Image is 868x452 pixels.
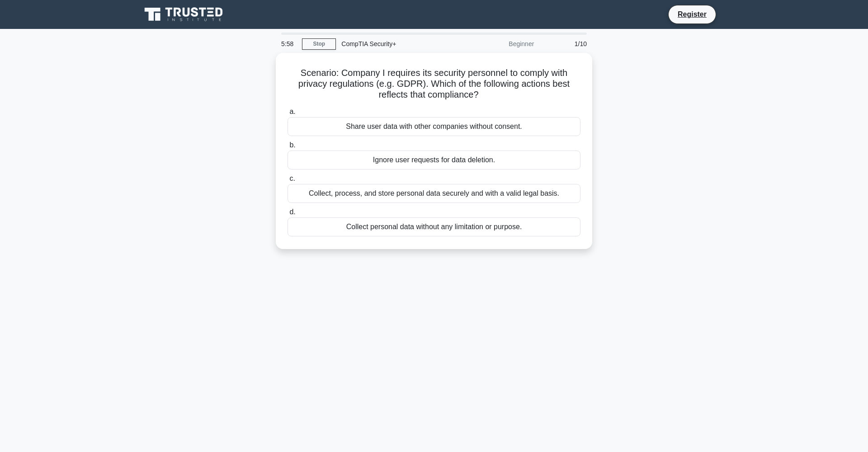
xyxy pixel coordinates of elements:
div: Beginner [460,35,539,53]
span: b. [289,141,295,149]
span: a. [289,108,295,115]
div: Collect, process, and store personal data securely and with a valid legal basis. [288,184,580,203]
span: d. [289,208,295,216]
div: 5:58 [276,35,302,53]
a: Register [672,9,712,20]
h5: Scenario: Company I requires its security personnel to comply with privacy regulations (e.g. GDPR... [287,67,581,101]
div: CompTIA Security+ [336,35,460,53]
div: Ignore user requests for data deletion. [288,151,580,169]
span: c. [289,174,295,182]
div: Collect personal data without any limitation or purpose. [288,217,580,236]
div: 1/10 [539,35,592,53]
div: Share user data with other companies without consent. [288,117,580,136]
a: Stop [302,38,336,50]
